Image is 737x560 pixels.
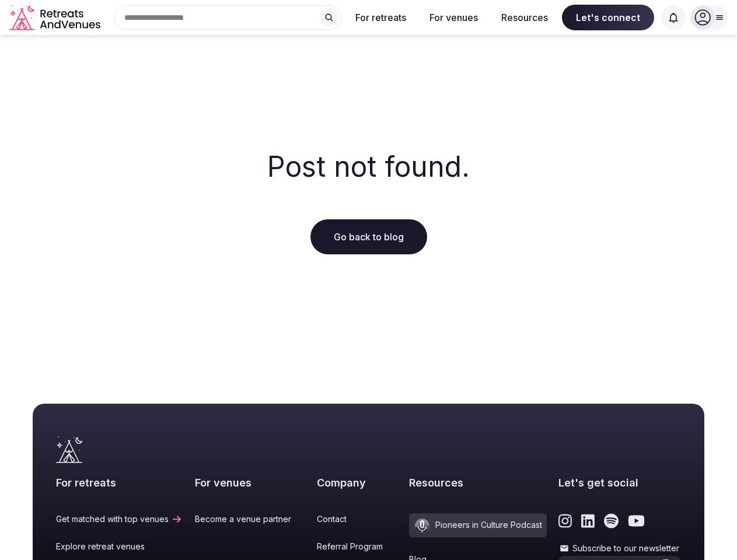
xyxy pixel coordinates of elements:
a: Link to the retreats and venues Youtube page [628,513,645,528]
a: Become a venue partner [195,513,305,525]
a: Go back to blog [310,219,427,254]
a: Visit the homepage [56,436,82,463]
h2: Company [317,475,397,490]
a: Link to the retreats and venues Spotify page [604,513,619,528]
h2: Let's get social [558,475,681,490]
button: For venues [420,5,487,30]
h2: For retreats [56,475,183,490]
h2: Resources [409,475,547,490]
a: Link to the retreats and venues Instagram page [558,513,572,528]
button: For retreats [346,5,415,30]
span: Let's connect [562,5,654,30]
a: Explore retreat venues [56,541,183,552]
a: Pioneers in Culture Podcast [409,513,547,537]
h2: For venues [195,475,305,490]
a: Get matched with top venues [56,513,183,525]
a: Link to the retreats and venues LinkedIn page [581,513,595,528]
label: Subscribe to our newsletter [558,542,681,554]
button: Resources [492,5,557,30]
h2: Post not found. [267,147,470,186]
a: Contact [317,513,397,525]
a: Visit the homepage [9,5,103,31]
svg: Retreats and Venues company logo [9,5,103,31]
a: Referral Program [317,541,397,552]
